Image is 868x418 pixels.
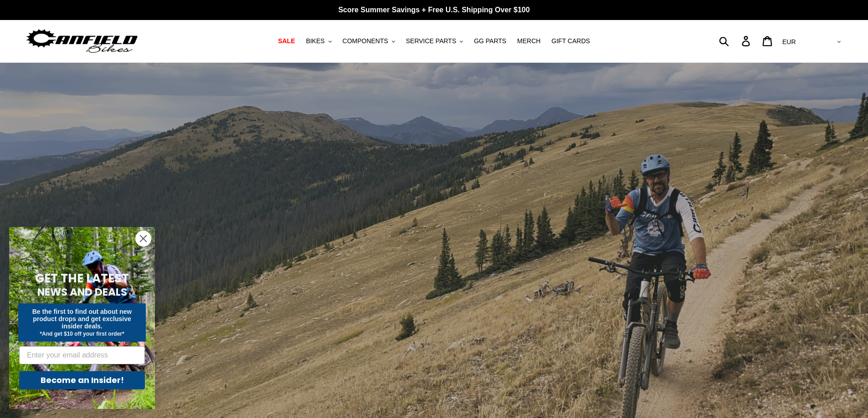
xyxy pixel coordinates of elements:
span: BIKES [306,37,324,45]
span: NEWS AND DEALS [37,285,127,299]
span: Be the first to find out about new product drops and get exclusive insider deals. [32,308,132,330]
span: MERCH [517,37,540,45]
input: Enter your email address [19,346,145,364]
button: Close dialog [135,231,151,247]
a: GG PARTS [469,35,511,47]
a: GIFT CARDS [547,35,595,47]
a: MERCH [513,35,545,47]
span: COMPONENTS [343,37,388,45]
span: SALE [278,37,295,45]
button: COMPONENTS [338,35,400,47]
button: SERVICE PARTS [401,35,467,47]
button: BIKES [301,35,336,47]
span: *And get $10 off your first order* [40,331,124,337]
span: GET THE LATEST [35,270,129,287]
input: Search [724,31,747,51]
button: Become an Insider! [19,371,145,389]
span: GG PARTS [474,37,506,45]
a: SALE [273,35,299,47]
span: GIFT CARDS [551,37,590,45]
span: SERVICE PARTS [406,37,456,45]
img: Canfield Bikes [25,27,139,55]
